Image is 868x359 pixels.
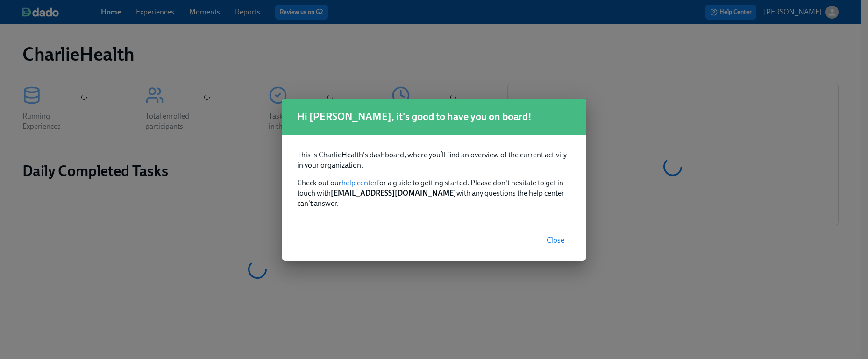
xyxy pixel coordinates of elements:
[342,178,377,187] a: help center
[282,135,586,220] div: Check out our for a guide to getting started. Please don't hesitate to get in touch with with any...
[297,150,571,170] p: This is CharlieHealth's dashboard, where you’ll find an overview of the current activity in your ...
[297,110,571,124] h1: Hi [PERSON_NAME], it's good to have you on board!
[331,189,456,197] strong: [EMAIL_ADDRESS][DOMAIN_NAME]
[547,236,564,245] span: Close
[540,231,571,250] button: Close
